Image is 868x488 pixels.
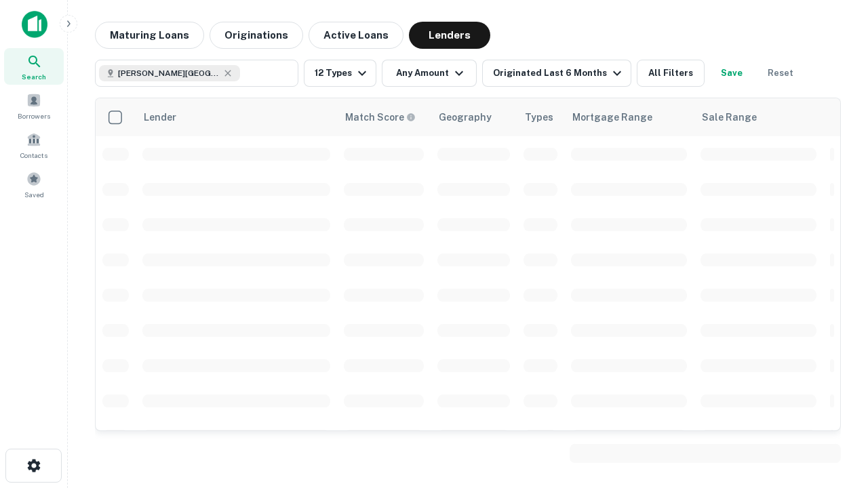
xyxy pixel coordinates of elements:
button: 12 Types [304,60,376,87]
span: Saved [24,189,44,200]
div: Mortgage Range [572,109,652,125]
iframe: Chat Widget [800,336,868,401]
th: Lender [136,98,337,136]
div: Types [525,109,553,125]
button: Lenders [409,22,490,49]
img: capitalize-icon.png [22,11,47,38]
th: Mortgage Range [564,98,694,136]
button: Originated Last 6 Months [482,60,631,87]
a: Search [4,48,64,85]
th: Capitalize uses an advanced AI algorithm to match your search with the best lender. The match sco... [337,98,431,136]
button: Active Loans [309,22,403,49]
button: Reset [759,60,802,87]
h6: Match Score [345,110,413,125]
div: Geography [439,109,492,125]
th: Types [517,98,564,136]
a: Contacts [4,127,64,163]
span: Contacts [20,150,47,161]
div: Lender [144,109,176,125]
div: Capitalize uses an advanced AI algorithm to match your search with the best lender. The match sco... [345,110,416,125]
button: All Filters [637,60,705,87]
th: Sale Range [694,98,823,136]
span: Borrowers [18,110,50,121]
button: Any Amount [382,60,477,87]
div: Originated Last 6 Months [493,65,625,81]
button: Maturing Loans [95,22,204,49]
a: Saved [4,166,64,203]
span: [PERSON_NAME][GEOGRAPHIC_DATA], [GEOGRAPHIC_DATA] [118,67,220,79]
div: Sale Range [702,109,757,125]
button: Save your search to get updates of matches that match your search criteria. [710,60,753,87]
span: Search [22,71,46,82]
th: Geography [431,98,517,136]
button: Originations [210,22,303,49]
a: Borrowers [4,87,64,124]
